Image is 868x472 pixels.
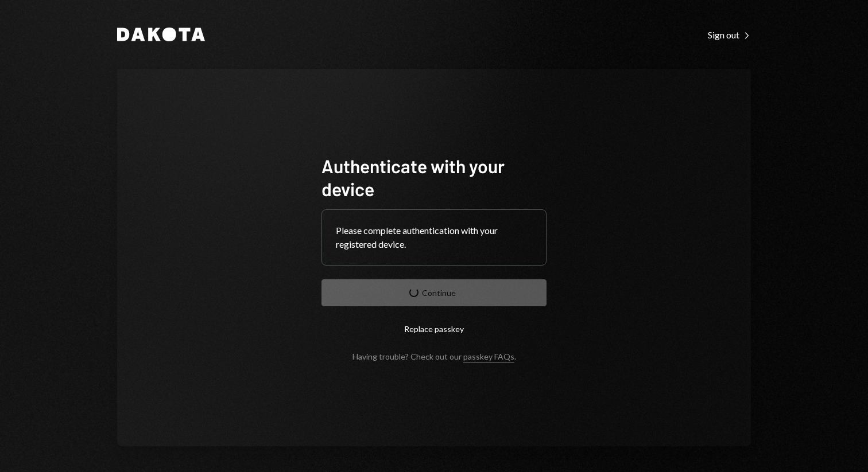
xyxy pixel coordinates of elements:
button: Replace passkey [321,315,547,342]
div: Sign out [708,29,751,41]
div: Please complete authentication with your registered device. [336,224,532,251]
div: Having trouble? Check out our . [352,352,516,361]
a: passkey FAQs [463,352,514,362]
h1: Authenticate with your device [321,154,547,200]
a: Sign out [708,28,751,41]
